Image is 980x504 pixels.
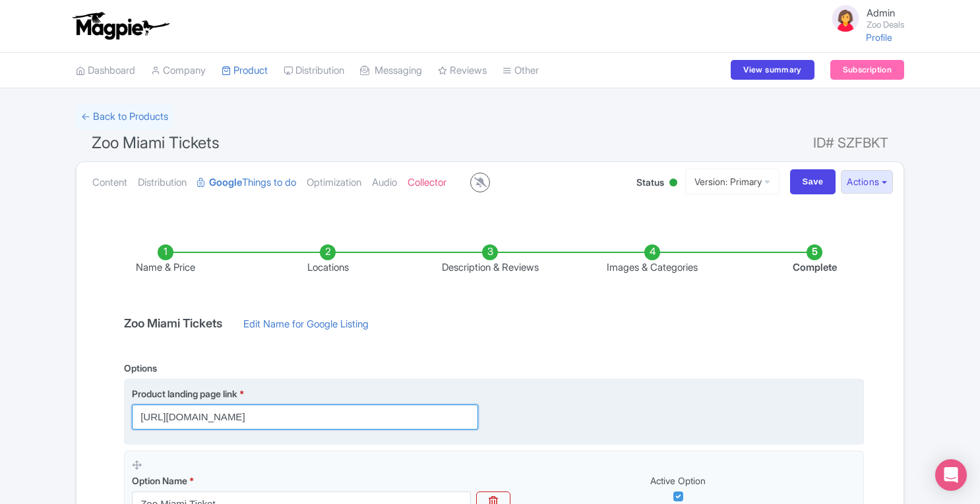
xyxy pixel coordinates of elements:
a: Dashboard [76,53,135,89]
a: Other [503,53,539,89]
a: Optimization [307,162,361,204]
strong: Google [209,175,242,190]
a: Collector [408,162,446,204]
span: ID# SZFBKT [813,130,888,156]
a: Profile [866,32,892,43]
a: Admin Zoo Deals [822,3,904,34]
li: Description & Reviews [409,244,571,275]
h4: Zoo Miami Tickets [116,317,230,330]
a: Reviews [438,53,487,89]
span: Product landing page link [132,388,237,399]
img: avatar_key_member-9c1dde93af8b07d7383eb8b5fb890c87.png [830,3,861,34]
span: Admin [867,7,895,19]
input: Product landing page link [132,405,478,430]
a: Version: Primary [685,169,780,194]
span: Zoo Miami Tickets [92,133,220,152]
li: Images & Categories [571,244,733,275]
span: Active Option [650,475,706,486]
button: Actions [841,170,893,194]
span: Option Name [132,475,187,486]
a: Product [222,53,268,89]
a: GoogleThings to do [197,162,296,204]
a: View summary [731,60,814,80]
a: Audio [372,162,397,204]
div: Open Intercom Messenger [935,459,967,491]
li: Complete [733,244,896,275]
a: Distribution [138,162,187,204]
div: Options [124,361,157,375]
div: Active [667,173,680,194]
img: logo-ab69f6fb50320c5b225c76a69d11143b.png [69,11,171,40]
a: ← Back to Products [76,104,173,130]
input: Save [790,169,836,194]
li: Name & Price [84,244,247,275]
a: Content [92,162,127,204]
a: Distribution [284,53,344,89]
small: Zoo Deals [867,20,904,29]
li: Locations [247,244,409,275]
a: Edit Name for Google Listing [230,317,382,338]
a: Messaging [360,53,422,89]
a: Company [151,53,206,89]
span: Status [636,175,664,189]
a: Subscription [830,60,904,80]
